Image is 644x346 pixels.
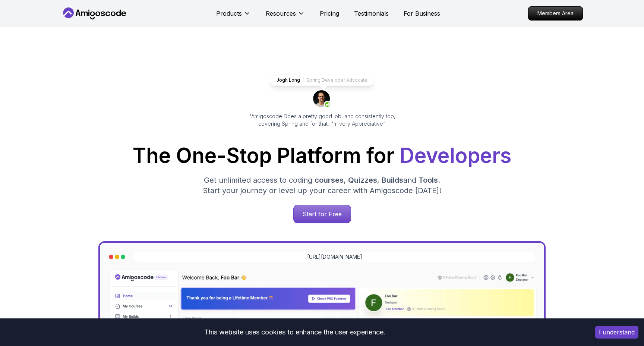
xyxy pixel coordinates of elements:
[613,316,637,339] iframe: chat widget
[6,324,584,340] div: This website uses cookies to enhance the user experience.
[595,326,638,339] button: Accept cookies
[320,9,339,18] a: Pricing
[528,6,583,21] a: Members Area
[277,77,300,83] p: Jogh Long
[419,176,438,185] span: Tools
[348,176,377,185] span: Quizzes
[502,182,637,312] iframe: chat widget
[216,9,251,24] button: Products
[197,175,447,196] p: Get unlimited access to coding , , and . Start your journey or level up your career with Amigosco...
[404,9,440,18] a: For Business
[266,9,305,24] button: Resources
[382,176,403,185] span: Builds
[67,145,577,166] h1: The One-Stop Platform for
[293,205,351,223] a: Start for Free
[313,90,331,108] img: josh long
[216,9,242,18] p: Products
[400,143,511,168] span: Developers
[294,205,351,223] p: Start for Free
[306,77,367,83] p: Spring Developer Advocate
[307,253,362,261] a: [URL][DOMAIN_NAME]
[315,176,344,185] span: courses
[239,113,405,128] p: "Amigoscode Does a pretty good job, and consistently too, covering Spring and for that, I'm very ...
[266,9,296,18] p: Resources
[528,7,583,20] p: Members Area
[354,9,389,18] a: Testimonials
